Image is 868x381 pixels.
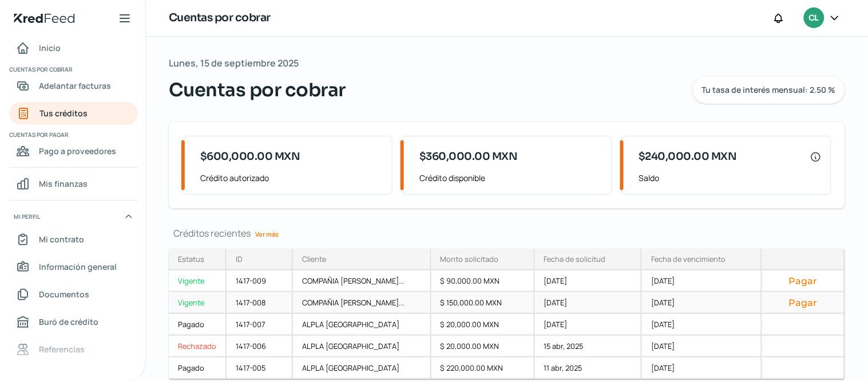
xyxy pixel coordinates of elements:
span: CL [809,11,819,25]
span: Pago a proveedores [39,144,116,158]
div: ALPLA [GEOGRAPHIC_DATA] [293,314,431,336]
div: Estatus [178,254,204,264]
span: $360,000.00 MXN [419,149,518,164]
span: Referencias [39,342,85,356]
span: Mi contrato [39,232,84,246]
span: Cuentas por pagar [9,129,136,140]
div: Fecha de vencimiento [651,254,726,264]
div: 15 abr, 2025 [535,336,642,358]
span: Crédito disponible [419,171,602,185]
a: Pagado [169,314,227,336]
div: [DATE] [642,292,762,314]
a: Mi contrato [9,228,138,251]
h1: Cuentas por cobrar [169,10,271,26]
a: Pago a proveedores [9,140,138,163]
div: $ 20,000.00 MXN [431,314,535,336]
a: Pagado [169,358,227,379]
span: Cuentas por cobrar [9,64,136,74]
a: Buró de crédito [9,311,138,333]
div: 11 abr, 2025 [535,358,642,379]
div: 1417-008 [227,292,293,314]
div: [DATE] [642,336,762,358]
div: $ 90,000.00 MXN [431,270,535,292]
a: Documentos [9,283,138,306]
div: Créditos recientes [169,227,845,239]
button: Pagar [771,297,835,308]
div: ALPLA [GEOGRAPHIC_DATA] [293,336,431,358]
button: Pagar [771,275,835,286]
div: [DATE] [535,270,642,292]
div: 1417-005 [227,358,293,379]
span: Buró de crédito [39,315,98,329]
span: Lunes, 15 de septiembre 2025 [169,55,299,72]
span: Crédito autorizado [200,171,383,185]
div: ALPLA [GEOGRAPHIC_DATA] [293,358,431,379]
a: Rechazado [169,336,227,358]
span: Documentos [39,287,89,301]
span: Mis finanzas [39,176,88,191]
span: $240,000.00 MXN [639,149,738,164]
a: Mis finanzas [9,172,138,195]
a: Tus créditos [9,102,138,125]
div: ID [236,254,243,264]
a: Referencias [9,338,138,361]
a: Inicio [9,37,138,60]
div: $ 20,000.00 MXN [431,336,535,358]
div: Cliente [302,254,326,264]
div: 1417-009 [227,270,293,292]
span: Cuentas por cobrar [169,76,346,104]
span: Tus créditos [39,106,88,120]
div: [DATE] [642,358,762,379]
div: [DATE] [535,292,642,314]
div: [DATE] [642,314,762,336]
div: 1417-006 [227,336,293,358]
div: 1417-007 [227,314,293,336]
div: $ 220,000.00 MXN [431,358,535,379]
a: Vigente [169,270,227,292]
span: Mi perfil [14,211,40,222]
span: Información general [39,260,117,274]
span: Adelantar facturas [39,78,111,93]
div: $ 150,000.00 MXN [431,292,535,314]
a: Ver más [251,225,283,243]
div: Monto solicitado [441,254,499,264]
span: Saldo [639,171,822,185]
a: Adelantar facturas [9,74,138,97]
a: Vigente [169,292,227,314]
div: COMPAÑIA [PERSON_NAME]... [293,292,431,314]
span: $600,000.00 MXN [200,149,300,164]
a: Información general [9,256,138,278]
div: COMPAÑIA [PERSON_NAME]... [293,270,431,292]
div: [DATE] [535,314,642,336]
div: [DATE] [642,270,762,292]
div: Fecha de solicitud [544,254,606,264]
span: Inicio [39,41,61,55]
span: Tu tasa de interés mensual: 2.50 % [702,86,836,94]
